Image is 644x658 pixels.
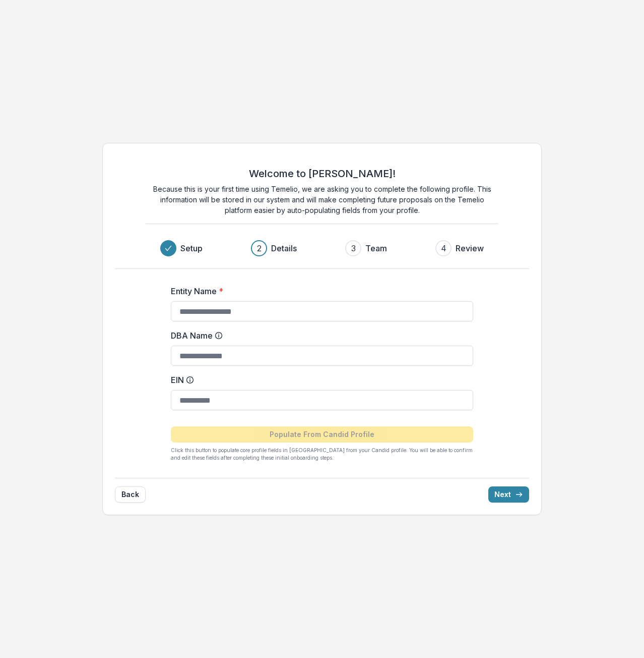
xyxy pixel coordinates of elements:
label: EIN [171,374,467,386]
h3: Team [365,242,387,254]
label: Entity Name [171,285,467,297]
button: Populate From Candid Profile [171,426,473,443]
h2: Welcome to [PERSON_NAME]! [249,168,396,180]
h3: Review [456,242,484,254]
div: Progress [160,240,484,256]
div: 2 [257,242,262,254]
h3: Setup [180,242,203,254]
p: Because this is your first time using Temelio, we are asking you to complete the following profil... [146,184,498,215]
button: Next [488,486,529,503]
div: 4 [441,242,446,254]
h3: Details [271,242,297,254]
button: Back [115,486,146,503]
label: DBA Name [171,330,467,342]
div: 3 [351,242,356,254]
p: Click this button to populate core profile fields in [GEOGRAPHIC_DATA] from your Candid profile. ... [171,447,473,462]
